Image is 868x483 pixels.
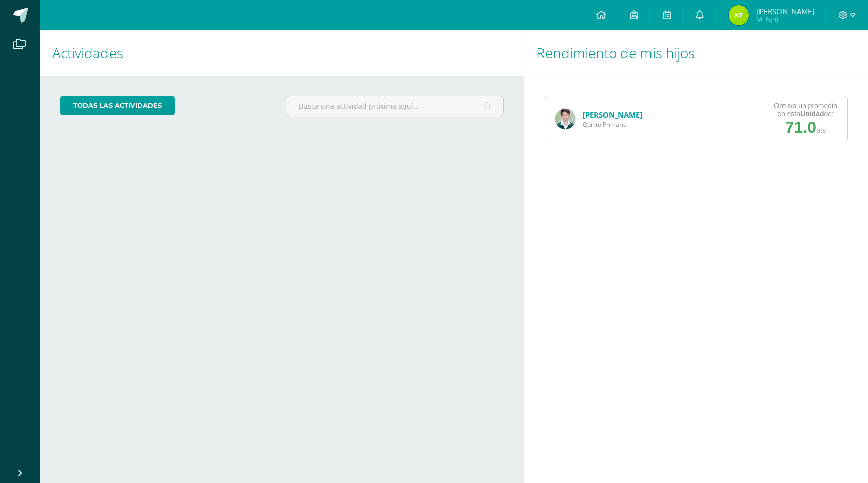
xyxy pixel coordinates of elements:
span: Quinto Primaria [583,120,642,129]
img: ba5e6f670b99f2225e0936995edee68a.png [729,5,749,25]
span: pts [816,126,826,134]
span: 71.0 [785,118,816,136]
img: 7c83d481804600d2e545442fb37e7c9b.png [555,109,575,129]
strong: Unidad [800,110,824,118]
h1: Actividades [52,30,512,76]
span: [PERSON_NAME] [756,6,814,16]
div: Obtuvo un promedio en esta de: [774,102,837,118]
a: [PERSON_NAME] [583,110,642,120]
a: todas las Actividades [60,96,175,115]
input: Busca una actividad próxima aquí... [286,96,503,116]
h1: Rendimiento de mis hijos [536,30,856,76]
span: Mi Perfil [756,15,814,24]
